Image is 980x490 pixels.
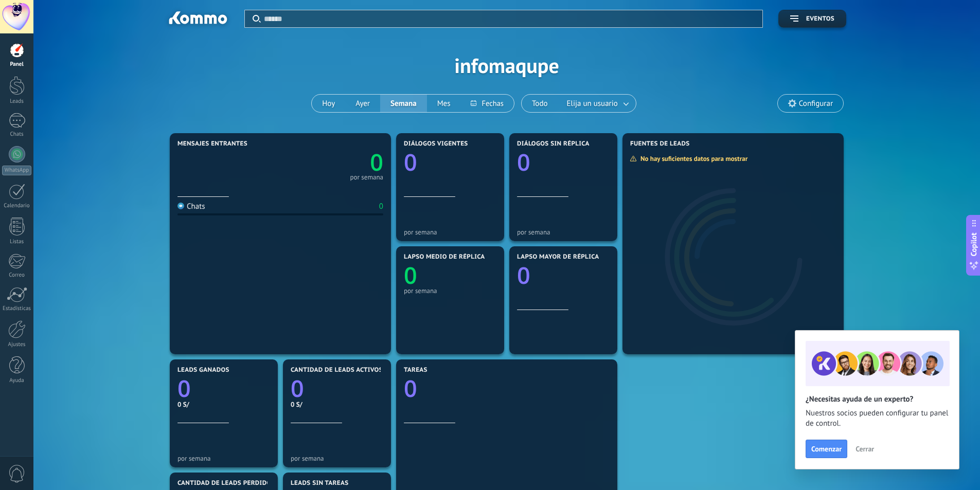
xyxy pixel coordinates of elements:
div: por semana [404,228,496,236]
div: Chats [2,131,32,138]
span: Diálogos vigentes [404,140,468,148]
span: Fuentes de leads [630,140,690,148]
span: Cerrar [856,445,874,452]
div: Ajustes [2,341,32,348]
text: 0 [517,260,530,291]
div: por semana [404,287,496,295]
div: por semana [517,228,610,236]
a: 0 [291,373,383,404]
button: Todo [522,95,558,112]
span: Lapso mayor de réplica [517,253,599,261]
text: 0 [404,260,417,291]
div: Calendario [2,203,32,209]
span: Lapso medio de réplica [404,253,485,261]
button: Fechas [460,95,513,112]
text: 0 [404,373,417,404]
div: Ayuda [2,377,32,384]
div: por semana [350,175,383,180]
div: Chats [177,202,205,211]
span: Eventos [806,15,834,23]
span: Mensajes entrantes [177,140,247,148]
a: 0 [177,373,270,404]
button: Mes [427,95,461,112]
button: Comenzar [806,440,847,458]
div: 0 S/ [177,400,270,409]
span: Tareas [404,367,427,374]
div: Listas [2,239,32,245]
span: Cantidad de leads perdidos [177,480,275,487]
span: Configurar [799,99,833,108]
span: Diálogos sin réplica [517,140,590,148]
text: 0 [404,147,417,178]
span: Comenzar [811,445,842,452]
text: 0 [370,147,383,178]
button: Semana [380,95,427,112]
span: Leads sin tareas [291,480,348,487]
div: WhatsApp [2,166,31,175]
span: Nuestros socios pueden configurar tu panel de control. [806,408,949,429]
text: 0 [291,373,304,404]
div: por semana [177,455,270,462]
text: 0 [177,373,191,404]
div: Panel [2,61,32,68]
div: 0 S/ [291,400,383,409]
div: Correo [2,272,32,279]
div: 0 [379,202,383,211]
button: Cerrar [851,441,879,457]
div: por semana [291,455,383,462]
button: Hoy [312,95,345,112]
button: Eventos [778,10,846,28]
a: 0 [280,147,383,178]
h2: ¿Necesitas ayuda de un experto? [806,394,949,404]
div: Leads [2,98,32,105]
span: Cantidad de leads activos [291,367,383,374]
button: Ayer [345,95,380,112]
span: Copilot [969,232,979,256]
text: 0 [517,147,530,178]
div: Estadísticas [2,305,32,312]
div: No hay suficientes datos para mostrar [630,154,755,163]
button: Elija un usuario [558,95,636,112]
span: Elija un usuario [565,97,620,111]
a: 0 [404,373,610,404]
img: Chats [177,203,184,209]
span: Leads ganados [177,367,229,374]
